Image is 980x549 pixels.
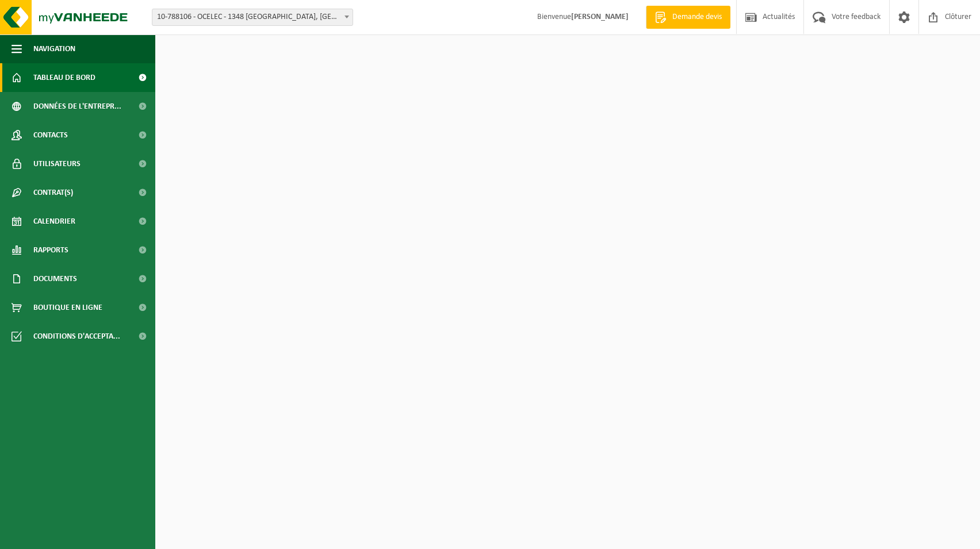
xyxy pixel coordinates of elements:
[33,92,121,121] span: Données de l'entrepr...
[571,13,629,21] strong: [PERSON_NAME]
[33,121,68,149] span: Contacts
[33,207,75,236] span: Calendrier
[152,9,353,26] span: 10-788106 - OCELEC - 1348 LOUVAIN-LA-NEUVE, RUE GRANBONPRE 10
[33,34,75,63] span: Navigation
[33,236,68,264] span: Rapports
[152,9,353,25] span: 10-788106 - OCELEC - 1348 LOUVAIN-LA-NEUVE, RUE GRANBONPRE 10
[33,264,77,293] span: Documents
[33,178,73,207] span: Contrat(s)
[669,11,725,23] span: Demande devis
[33,322,120,351] span: Conditions d'accepta...
[33,293,102,322] span: Boutique en ligne
[33,149,81,178] span: Utilisateurs
[646,6,730,29] a: Demande devis
[33,63,95,92] span: Tableau de bord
